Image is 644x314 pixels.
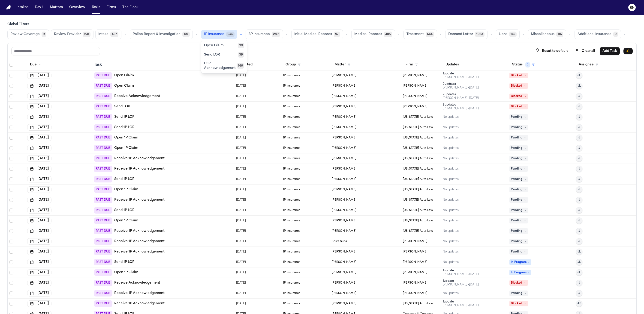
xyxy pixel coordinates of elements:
[499,32,507,37] span: Liens
[445,29,488,39] button: Demand Letter1063
[600,47,620,55] button: Add Task
[226,32,235,37] span: 245
[204,32,224,37] span: 1P Insurance
[120,3,140,12] button: The Flock
[182,32,190,37] span: 107
[496,29,520,39] button: Liens175
[201,59,247,72] button: LOR Acknowledgement146
[201,30,237,39] button: 1P Insurance245
[204,43,224,48] span: Open Claim
[528,29,566,39] button: Miscellaneous116
[98,32,108,37] span: Intake
[130,29,193,39] button: Police Report & Investigation107
[475,32,485,37] span: 1063
[48,3,65,12] button: Matters
[384,32,392,37] span: 485
[204,61,237,70] span: LOR Acknowledgement
[238,43,244,48] span: 30
[204,53,220,57] span: Send LOR
[10,32,40,37] span: Review Coverage
[406,32,424,37] span: Treatment
[448,32,473,37] span: Demand Letter
[294,32,332,37] span: Initial Medical Records
[575,29,621,39] button: Additional Insurance0
[33,3,45,12] button: Day 1
[351,29,395,39] button: Medical Records485
[531,32,554,37] span: Miscellaneous
[403,29,437,39] button: Treatment644
[509,32,517,37] span: 175
[334,32,340,37] span: 97
[249,32,270,37] span: 3P Insurance
[90,3,102,12] button: Tasks
[133,32,181,37] span: Police Report & Investigation
[67,3,87,12] button: Overview
[246,29,283,39] button: 3P Insurance289
[110,32,118,37] span: 437
[105,3,118,12] button: Firms
[623,48,633,54] button: Immediate Task
[426,32,434,37] span: 644
[556,32,563,37] span: 116
[6,5,11,10] img: Finch Logo
[272,32,280,37] span: 289
[54,32,81,37] span: Review Provider
[51,29,93,39] button: Review Provider231
[201,50,247,59] button: Send LOR39
[7,29,49,39] button: Review Coverage9
[7,22,637,27] h3: Global Filters
[572,47,598,55] button: Clear all
[578,32,611,37] span: Additional Insurance
[6,5,11,10] a: Home
[15,3,30,12] button: Intakes
[238,52,244,58] span: 39
[83,32,90,37] span: 231
[291,29,343,39] button: Initial Medical Records97
[533,47,571,55] button: Reset to default
[613,32,618,37] span: 0
[201,41,247,50] button: Open Claim30
[42,32,46,37] span: 9
[354,32,382,37] span: Medical Records
[95,29,121,39] button: Intake437
[237,63,244,69] span: 146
